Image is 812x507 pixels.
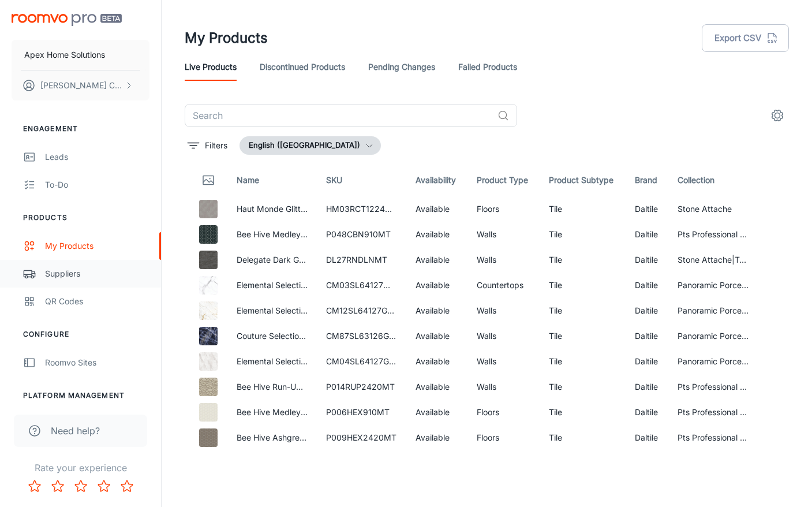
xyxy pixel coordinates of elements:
[46,475,69,498] button: Rate 2 star
[406,450,467,476] td: Available
[237,330,308,342] p: Couture Selection SAPPHIRE STATUS, Slab, 63X126, Glossy, 6MM, FC2
[540,164,626,196] th: Product Subtype
[237,279,308,292] p: Elemental Selection Statuario, Slab, 64X127, Matte, 12MM, FC2
[115,475,139,498] button: Rate 5 star
[406,425,467,450] td: Available
[626,247,668,273] td: Daltile
[317,196,406,222] td: HM03RCT1224MT
[45,295,149,308] div: QR Codes
[406,349,467,374] td: Available
[626,349,668,374] td: Daltile
[317,425,406,450] td: P009HEX2420MT
[205,139,227,152] p: Filters
[9,461,152,475] p: Rate your experience
[467,450,540,476] td: Walls
[668,400,758,425] td: Pts Professional Tile Solution
[540,349,626,374] td: Tile
[317,374,406,400] td: P014RUP2420MT
[626,374,668,400] td: Daltile
[626,298,668,323] td: Daltile
[12,40,149,70] button: Apex Home Solutions
[45,240,149,252] div: My Products
[626,450,668,476] td: Daltile
[626,425,668,450] td: Daltile
[317,222,406,247] td: P048CBN910MT
[406,323,467,349] td: Available
[626,222,668,247] td: Daltile
[702,24,789,52] button: Export CSV
[237,431,308,444] p: Bee Hive Ashgrey, Hexagon, 24X20, Matte
[540,196,626,222] td: Tile
[458,53,517,81] a: Failed Products
[45,178,149,191] div: To-do
[69,475,92,498] button: Rate 3 star
[467,196,540,222] td: Floors
[237,203,308,215] p: Haut Monde Glitterati Granite, Rectangle, 12X24, Matte
[467,400,540,425] td: Floors
[626,196,668,222] td: Daltile
[317,323,406,349] td: CM87SL63126GL6B
[227,164,317,196] th: Name
[467,298,540,323] td: Walls
[467,164,540,196] th: Product Type
[626,400,668,425] td: Daltile
[406,164,467,196] th: Availability
[23,475,46,498] button: Rate 1 star
[626,164,668,196] th: Brand
[668,323,758,349] td: Panoramic Porcelain Surfaces
[237,228,308,241] p: Bee Hive Medley Cube Negative, Cube Negative, 8 1/2X10, Matte
[626,323,668,349] td: Daltile
[467,247,540,273] td: Walls
[626,273,668,298] td: Daltile
[467,374,540,400] td: Walls
[668,222,758,247] td: Pts Professional Tile Solution
[185,104,493,127] input: Search
[668,374,758,400] td: Pts Professional Tile Solution
[92,475,115,498] button: Rate 4 star
[368,53,435,81] a: Pending Changes
[317,400,406,425] td: P006HEX910MT
[185,136,230,155] button: filter
[185,28,268,49] h1: My Products
[668,247,758,273] td: Stone Attache|Tread Pavers|Xteriors Program
[668,196,758,222] td: Stone Attache
[260,53,345,81] a: Discontinued Products
[467,349,540,374] td: Walls
[668,425,758,450] td: Pts Professional Tile Solution
[406,374,467,400] td: Available
[668,349,758,374] td: Panoramic Porcelain Surfaces
[237,355,308,368] p: Elemental Selection Calacatta, Slab, 64X127, Glossy, 12MM, FC1
[540,222,626,247] td: Tile
[317,298,406,323] td: CM12SL64127GL12A
[467,425,540,450] td: Floors
[201,173,215,187] svg: Thumbnail
[406,196,467,222] td: Available
[51,424,100,438] span: Need help?
[406,298,467,323] td: Available
[40,79,122,92] p: [PERSON_NAME] Cristea
[668,164,758,196] th: Collection
[45,356,149,369] div: Roomvo Sites
[668,298,758,323] td: Panoramic Porcelain Surfaces
[540,400,626,425] td: Tile
[317,164,406,196] th: SKU
[540,247,626,273] td: Tile
[540,323,626,349] td: Tile
[45,267,149,280] div: Suppliers
[540,450,626,476] td: Tile
[185,53,237,81] a: Live Products
[467,273,540,298] td: Countertops
[237,254,308,266] p: Delegate Dark Grey, Random Linear, Matte
[540,298,626,323] td: Tile
[317,349,406,374] td: CM04SL64127GL12A
[406,400,467,425] td: Available
[668,450,758,476] td: Pts Professional Tile Solution
[237,381,308,393] p: Bee Hive Run-Up Warm Blend, Runup, 24X20, Matte
[317,273,406,298] td: CM03SL64127MT12B
[24,49,105,61] p: Apex Home Solutions
[237,406,308,419] p: Bee Hive Medley White, Hexagon, 8 1/2X10, Matte
[668,273,758,298] td: Panoramic Porcelain Surfaces
[45,151,149,163] div: Leads
[12,14,122,26] img: Roomvo PRO Beta
[406,222,467,247] td: Available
